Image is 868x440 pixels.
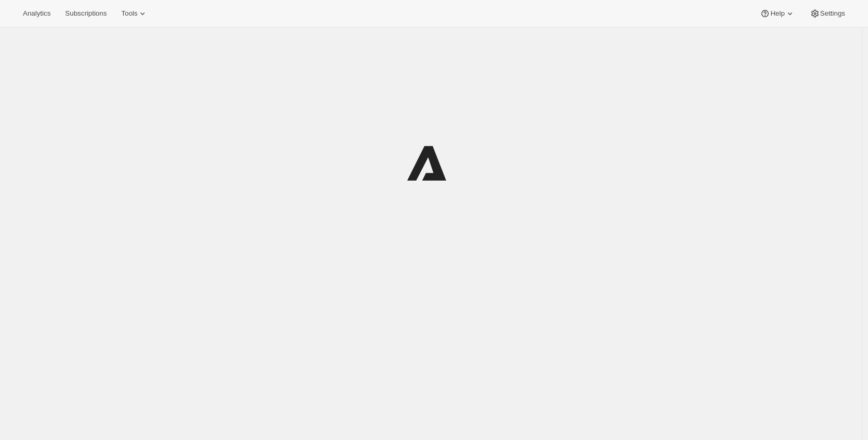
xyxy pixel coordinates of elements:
span: Subscriptions [65,9,107,18]
button: Tools [115,6,154,21]
span: Help [770,9,784,18]
button: Analytics [17,6,57,21]
span: Tools [121,9,137,18]
span: Analytics [23,9,50,18]
button: Subscriptions [59,6,113,21]
button: Help [754,6,801,21]
span: Settings [820,9,845,18]
button: Settings [804,6,851,21]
